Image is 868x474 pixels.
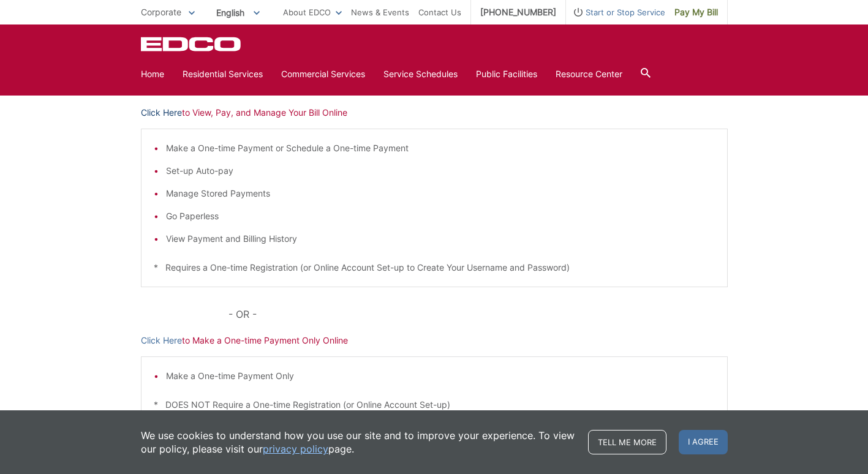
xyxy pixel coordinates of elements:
[141,429,576,456] p: We use cookies to understand how you use our site and to improve your experience. To view our pol...
[166,164,715,178] li: Set-up Auto-pay
[166,369,715,383] li: Make a One-time Payment Only
[418,6,461,19] a: Contact Us
[228,306,727,323] p: - OR -
[556,67,622,81] a: Resource Center
[141,334,182,347] a: Click Here
[141,7,181,17] span: Corporate
[674,6,718,19] span: Pay My Bill
[141,37,243,51] a: EDCD logo. Return to the homepage.
[476,67,537,81] a: Public Facilities
[283,6,342,19] a: About EDCO
[383,67,458,81] a: Service Schedules
[154,398,715,412] p: * DOES NOT Require a One-time Registration (or Online Account Set-up)
[207,2,269,23] span: English
[588,430,666,454] a: Tell me more
[166,187,715,200] li: Manage Stored Payments
[141,334,728,347] p: to Make a One-time Payment Only Online
[183,67,263,81] a: Residential Services
[166,232,715,246] li: View Payment and Billing History
[141,106,182,119] a: Click Here
[166,209,715,223] li: Go Paperless
[166,141,715,155] li: Make a One-time Payment or Schedule a One-time Payment
[679,430,728,454] span: I agree
[141,106,728,119] p: to View, Pay, and Manage Your Bill Online
[263,442,328,456] a: privacy policy
[141,67,164,81] a: Home
[351,6,409,19] a: News & Events
[281,67,365,81] a: Commercial Services
[154,261,715,274] p: * Requires a One-time Registration (or Online Account Set-up to Create Your Username and Password)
